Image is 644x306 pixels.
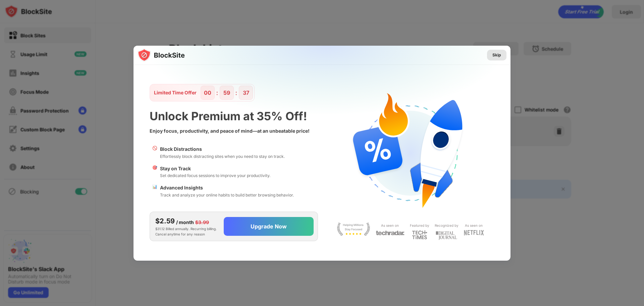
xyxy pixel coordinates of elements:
div: / month [176,219,194,226]
div: $2.59 [155,216,175,226]
div: Advanced Insights [160,184,294,191]
div: Skip [492,52,501,58]
div: $31.12 Billed annually. Recurring billing. Cancel anytime for any reason [155,216,218,237]
div: Recognized by [435,222,459,229]
div: Upgrade Now [251,223,287,230]
img: light-digital-journal.svg [436,230,457,241]
div: $3.99 [195,219,209,226]
div: 📊 [152,184,157,198]
div: Featured by [410,222,429,229]
div: As seen on [465,222,483,229]
div: Track and analyze your online habits to build better browsing behavior. [160,192,294,198]
img: light-techtimes.svg [412,230,427,239]
img: gradient.svg [138,46,515,179]
img: light-netflix.svg [464,230,484,235]
img: light-techradar.svg [376,230,405,236]
div: As seen on [381,222,399,229]
img: light-stay-focus.svg [337,222,370,236]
